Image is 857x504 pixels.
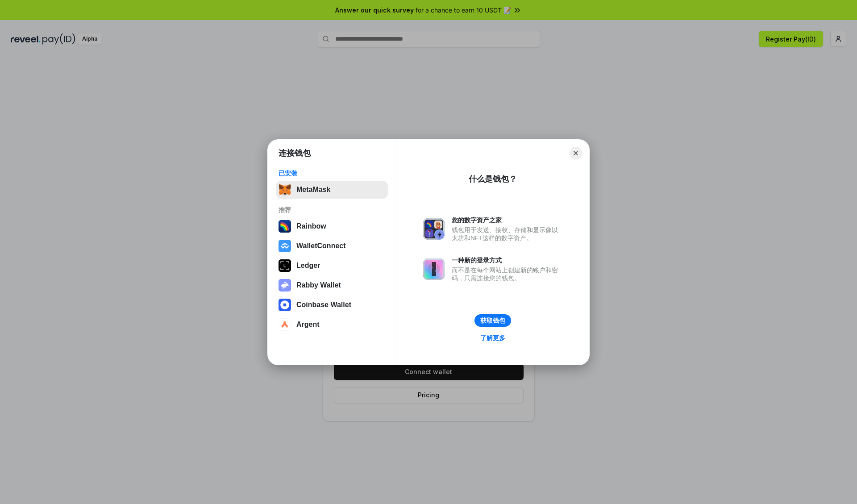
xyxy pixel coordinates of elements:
[279,148,311,158] h1: 连接钱包
[296,222,326,230] div: Rainbow
[452,216,562,224] div: 您的数字资产之家
[279,220,291,233] img: svg+xml,%3Csvg%20width%3D%22120%22%20height%3D%22120%22%20viewBox%3D%220%200%20120%20120%22%20fil...
[279,318,291,331] img: svg+xml,%3Csvg%20width%3D%2228%22%20height%3D%2228%22%20viewBox%3D%220%200%2028%2028%22%20fill%3D...
[570,147,582,159] button: Close
[474,314,511,327] button: 获取钱包
[276,181,388,199] button: MetaMask
[276,316,388,333] button: Argent
[452,266,562,282] div: 而不是在每个网站上创建新的账户和密码，只需连接您的钱包。
[276,257,388,275] button: Ledger
[452,226,562,242] div: 钱包用于发送、接收、存储和显示像以太坊和NFT这样的数字资产。
[279,299,291,311] img: svg+xml,%3Csvg%20width%3D%2228%22%20height%3D%2228%22%20viewBox%3D%220%200%2028%2028%22%20fill%3D...
[296,262,320,270] div: Ledger
[276,296,388,314] button: Coinbase Wallet
[279,206,385,214] div: 推荐
[296,186,330,194] div: MetaMask
[423,218,445,240] img: svg+xml,%3Csvg%20xmlns%3D%22http%3A%2F%2Fwww.w3.org%2F2000%2Fsvg%22%20fill%3D%22none%22%20viewBox...
[279,279,291,292] img: svg+xml,%3Csvg%20xmlns%3D%22http%3A%2F%2Fwww.w3.org%2F2000%2Fsvg%22%20fill%3D%22none%22%20viewBox...
[469,174,517,184] div: 什么是钱包？
[296,301,351,309] div: Coinbase Wallet
[279,169,385,177] div: 已安装
[276,217,388,235] button: Rainbow
[279,259,291,272] img: svg+xml,%3Csvg%20xmlns%3D%22http%3A%2F%2Fwww.w3.org%2F2000%2Fsvg%22%20width%3D%2228%22%20height%3...
[480,317,505,325] div: 获取钱包
[276,276,388,294] button: Rabby Wallet
[276,237,388,255] button: WalletConnect
[279,183,291,196] img: svg+xml,%3Csvg%20fill%3D%22none%22%20height%3D%2233%22%20viewBox%3D%220%200%2035%2033%22%20width%...
[279,240,291,252] img: svg+xml,%3Csvg%20width%3D%2228%22%20height%3D%2228%22%20viewBox%3D%220%200%2028%2028%22%20fill%3D...
[296,321,320,329] div: Argent
[452,256,562,264] div: 一种新的登录方式
[475,332,511,344] a: 了解更多
[296,242,346,250] div: WalletConnect
[480,334,505,342] div: 了解更多
[423,258,445,280] img: svg+xml,%3Csvg%20xmlns%3D%22http%3A%2F%2Fwww.w3.org%2F2000%2Fsvg%22%20fill%3D%22none%22%20viewBox...
[296,281,341,289] div: Rabby Wallet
